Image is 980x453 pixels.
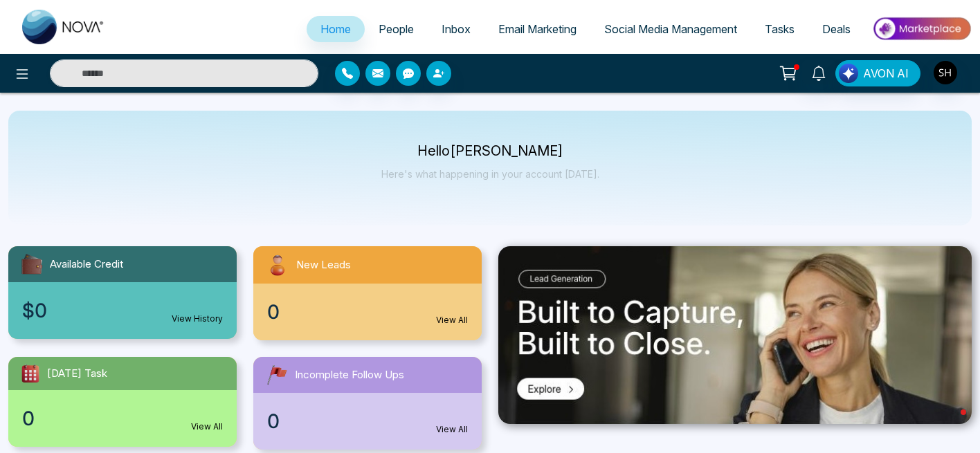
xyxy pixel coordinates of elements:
span: 0 [267,297,280,326]
a: View All [436,423,468,436]
a: New Leads0View All [245,246,490,340]
span: New Leads [296,257,351,273]
p: Hello [PERSON_NAME] [381,145,599,157]
img: newLeads.svg [264,252,291,278]
span: Incomplete Follow Ups [295,367,404,383]
span: Social Media Management [604,22,737,36]
span: People [379,22,414,36]
p: Here's what happening in your account [DATE]. [381,168,599,180]
img: User Avatar [934,61,957,84]
a: Home [307,16,365,42]
span: Email Marketing [498,22,577,36]
a: View History [172,313,223,325]
a: Social Media Management [590,16,751,42]
img: Market-place.gif [871,13,972,44]
a: Email Marketing [484,16,590,42]
span: 0 [267,407,280,436]
button: AVON AI [835,60,920,86]
img: Lead Flow [839,64,858,83]
a: View All [191,420,223,433]
span: Tasks [765,22,795,36]
a: Incomplete Follow Ups0View All [245,357,490,450]
a: Inbox [428,16,484,42]
img: todayTask.svg [19,362,42,385]
span: Inbox [442,22,471,36]
img: followUps.svg [264,362,289,387]
span: [DATE] Task [47,366,107,382]
a: Tasks [751,16,808,42]
a: View All [436,314,468,326]
a: Deals [808,16,864,42]
span: Available Credit [50,257,123,272]
img: Nova CRM Logo [22,10,105,44]
span: 0 [22,404,35,433]
span: $0 [22,296,47,325]
iframe: Intercom live chat [933,406,966,439]
img: . [498,246,972,424]
span: Deals [822,22,851,36]
span: AVON AI [863,65,909,82]
a: People [365,16,428,42]
span: Home [320,22,351,36]
img: availableCredit.svg [19,252,44,277]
